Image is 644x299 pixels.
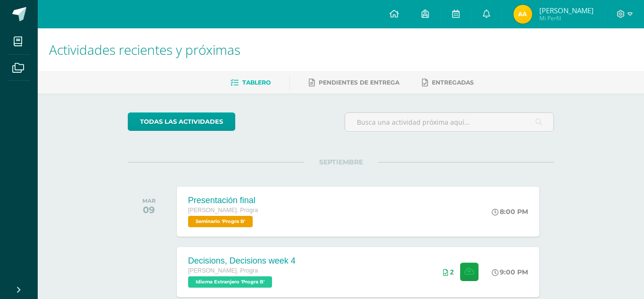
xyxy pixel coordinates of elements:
[242,79,271,86] span: Tablero
[188,207,258,214] span: [PERSON_NAME]. Progra
[513,5,532,24] img: aa06b5c399baf92bf6a13e0bfb13f74e.png
[142,204,156,215] div: 09
[188,256,296,266] div: Decisions, Decisions week 4
[188,267,258,274] span: [PERSON_NAME]. Progra
[450,268,454,276] span: 2
[142,197,156,204] div: MAR
[128,112,235,131] a: todas las Actividades
[432,79,474,86] span: Entregadas
[188,196,258,205] div: Presentación final
[188,216,253,227] span: Seminario 'Progra B'
[49,41,240,59] span: Actividades recientes y próximas
[492,268,528,276] div: 9:00 PM
[231,75,271,90] a: Tablero
[492,207,528,216] div: 8:00 PM
[309,75,399,90] a: Pendientes de entrega
[345,113,554,131] input: Busca una actividad próxima aquí...
[188,276,272,288] span: Idioma Extranjero 'Progra B'
[443,268,454,276] div: Archivos entregados
[539,6,594,15] span: [PERSON_NAME]
[304,158,378,166] span: SEPTIEMBRE
[319,79,399,86] span: Pendientes de entrega
[539,14,594,22] span: Mi Perfil
[422,75,474,90] a: Entregadas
